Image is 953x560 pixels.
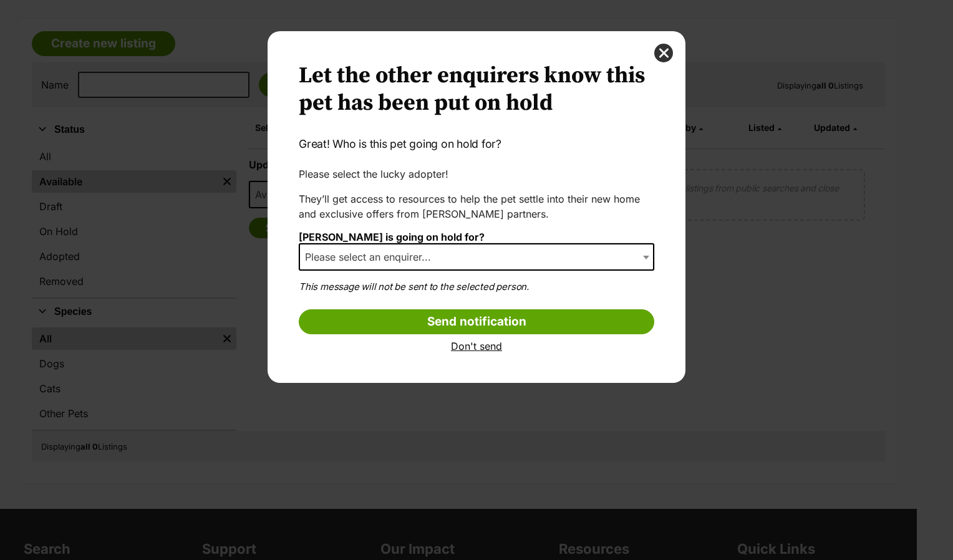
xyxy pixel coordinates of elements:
span: Please select an enquirer... [300,248,443,266]
button: close [654,44,673,62]
p: Please select the lucky adopter! [299,167,654,181]
h2: Let the other enquirers know this pet has been put on hold [299,62,654,117]
a: Don't send [299,340,654,352]
p: They’ll get access to resources to help the pet settle into their new home and exclusive offers f... [299,191,654,221]
span: Please select an enquirer... [299,243,654,271]
p: Great! Who is this pet going on hold for? [299,136,654,152]
p: This message will not be sent to the selected person. [299,280,654,294]
input: Send notification [299,309,654,334]
label: [PERSON_NAME] is going on hold for? [299,231,485,243]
